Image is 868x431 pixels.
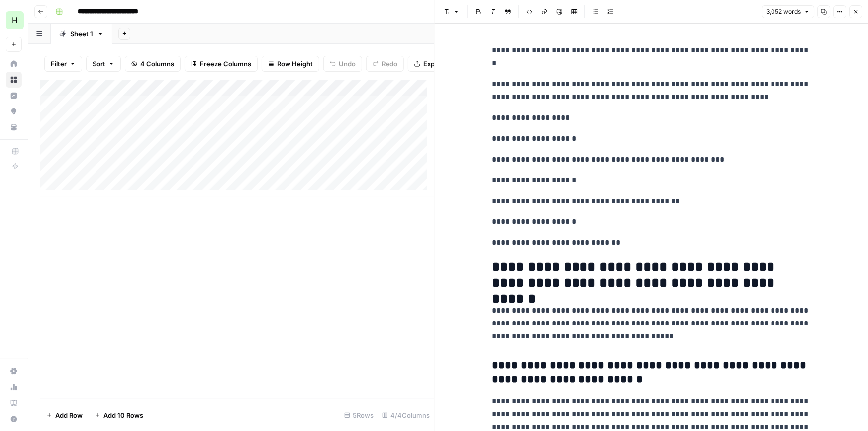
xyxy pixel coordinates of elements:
span: Freeze Columns [200,59,251,69]
a: Home [6,56,22,72]
button: 3,052 words [762,5,814,18]
a: Sheet 1 [51,24,112,44]
a: Settings [6,363,22,379]
a: Insights [6,88,22,104]
span: H [12,14,18,26]
span: Sort [93,59,105,69]
button: Add 10 Rows [89,407,149,423]
span: Row Height [277,59,313,69]
a: Learning Hub [6,395,22,411]
span: Add Row [55,410,83,420]
div: 4/4 Columns [378,407,434,423]
div: Sheet 1 [70,29,93,39]
a: Your Data [6,119,22,135]
span: 3,052 words [766,7,801,16]
span: Redo [382,59,397,69]
div: 5 Rows [340,407,378,423]
span: Filter [51,59,67,69]
button: Sort [86,56,121,72]
button: Filter [44,56,82,72]
span: Add 10 Rows [103,410,143,420]
button: Add Row [40,407,89,423]
button: Freeze Columns [185,56,258,72]
button: Redo [366,56,404,72]
button: Export CSV [408,56,465,72]
span: 4 Columns [140,59,174,69]
button: Workspace: Hasbrook [6,8,22,33]
a: Usage [6,379,22,395]
button: 4 Columns [125,56,181,72]
a: Opportunities [6,104,22,119]
button: Help + Support [6,411,22,427]
button: Undo [323,56,362,72]
button: Row Height [262,56,319,72]
a: Browse [6,72,22,88]
span: Undo [339,59,356,69]
span: Export CSV [423,59,459,69]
